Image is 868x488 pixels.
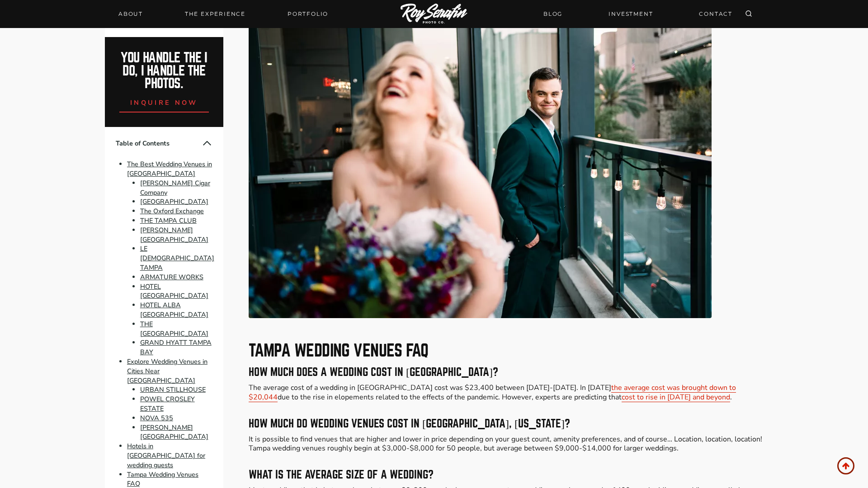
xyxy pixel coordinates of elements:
[603,6,658,22] a: INVESTMENT
[742,8,755,20] button: View Search Form
[140,197,208,206] a: [GEOGRAPHIC_DATA]
[113,8,148,20] a: About
[140,282,208,300] a: HOTEL [GEOGRAPHIC_DATA]
[140,178,210,197] a: [PERSON_NAME] Cigar Company
[538,6,568,22] a: BLOG
[140,272,203,282] a: ARMATURE WORKS
[249,418,763,429] h3: HOW MUCH DO WEDDING VENUES COST IN [GEOGRAPHIC_DATA], [US_STATE]?
[115,52,214,90] h2: You handle the i do, I handle the photos.
[140,244,214,272] a: LE [DEMOGRAPHIC_DATA] TAMPA
[130,98,198,107] span: inquire now
[140,385,206,394] a: URBAN STILLHOUSE
[140,206,204,216] a: The Oxford Exchange
[202,138,212,149] button: Collapse Table of Contents
[140,216,197,225] a: THE TAMPA CLUB
[179,8,251,20] a: THE EXPERIENCE
[249,435,763,454] p: It is possible to find venues that are higher and lower in price depending on your guest count, a...
[140,300,208,319] a: HOTEL ALBA [GEOGRAPHIC_DATA]
[249,469,763,480] h3: WHAT IS THE AVERAGE SIZE OF A WEDDING?
[119,90,209,113] a: inquire now
[116,139,202,148] span: Table of Contents
[140,319,208,338] a: THE [GEOGRAPHIC_DATA]
[127,357,208,385] a: Explore Wedding Venues in Cities Near [GEOGRAPHIC_DATA]
[837,457,854,474] a: Scroll to top
[693,6,738,22] a: CONTACT
[249,367,763,378] h3: HOW MUCH DOES A WEDDING COST IN [GEOGRAPHIC_DATA]?
[282,8,334,20] a: Portfolio
[140,338,212,357] a: GRAND HYATT TAMPA BAY
[401,4,467,25] img: Logo of Roy Serafin Photo Co., featuring stylized text in white on a light background, representi...
[249,383,763,402] p: The average cost of a wedding in [GEOGRAPHIC_DATA] cost was $23,400 between [DATE]-[DATE]. In [DA...
[538,6,738,22] nav: Secondary Navigation
[127,441,205,469] a: Hotels in [GEOGRAPHIC_DATA] for wedding guests
[140,394,195,413] a: POWEL CROSLEY ESTATE
[249,343,763,359] h2: Tampa Wedding Venues FAQ
[140,225,208,244] a: [PERSON_NAME] [GEOGRAPHIC_DATA]
[113,8,334,20] nav: Primary Navigation
[127,160,212,178] a: The Best Wedding Venues in [GEOGRAPHIC_DATA]
[140,423,208,441] a: [PERSON_NAME][GEOGRAPHIC_DATA]
[140,413,173,422] a: NOVA 535
[249,9,712,318] img: 17+ Awesome Tampa Wedding Venues 17
[622,392,730,402] a: cost to rise in [DATE] and beyond
[249,383,736,402] a: the average cost was brought down to $20,044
